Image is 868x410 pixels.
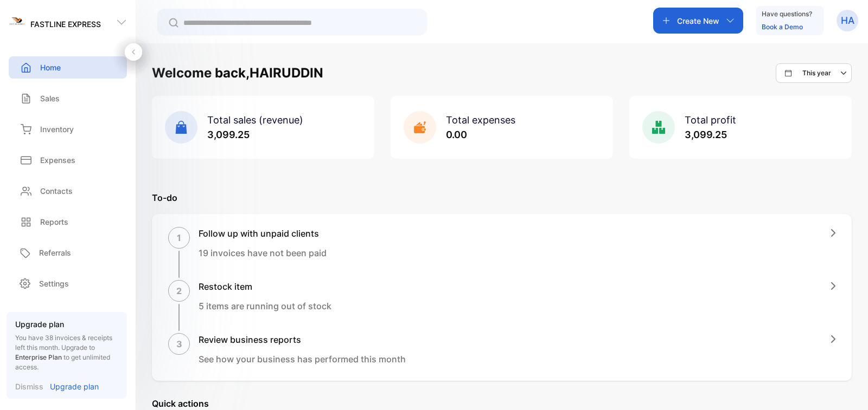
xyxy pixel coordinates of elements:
[40,123,74,135] p: Inventory
[43,381,99,392] a: Upgrade plan
[50,381,99,392] p: Upgrade plan
[685,114,736,126] span: Total profit
[837,8,858,34] button: HA
[15,353,62,361] span: Enterprise Plan
[15,318,118,330] p: Upgrade plan
[199,353,406,366] p: See how your business has performed this month
[207,114,303,126] span: Total sales (revenue)
[39,247,71,258] p: Referrals
[15,343,110,371] span: Upgrade to to get unlimited access.
[15,381,43,392] p: Dismiss
[40,93,60,104] p: Sales
[40,216,68,227] p: Reports
[802,68,831,78] p: This year
[176,337,182,350] p: 3
[685,129,727,140] span: 3,099.25
[152,63,323,83] h1: Welcome back, HAIRUDDIN
[9,14,25,30] img: logo
[40,154,75,166] p: Expenses
[446,114,515,126] span: Total expenses
[762,23,803,31] a: Book a Demo
[39,278,69,289] p: Settings
[199,227,327,240] h1: Follow up with unpaid clients
[152,191,852,204] p: To-do
[762,9,812,19] p: Have questions?
[841,14,854,28] p: HA
[446,129,467,140] span: 0.00
[653,8,743,34] button: Create New
[176,284,182,297] p: 2
[30,18,101,30] p: FASTLINE EXPRESS
[199,333,406,346] h1: Review business reports
[15,333,118,372] p: You have 38 invoices & receipts left this month.
[177,231,181,244] p: 1
[199,280,331,293] h1: Restock item
[40,185,73,197] p: Contacts
[152,397,852,410] p: Quick actions
[207,129,250,140] span: 3,099.25
[776,63,852,83] button: This year
[199,246,327,259] p: 19 invoices have not been paid
[40,62,61,73] p: Home
[199,300,331,313] p: 5 items are running out of stock
[677,15,719,27] p: Create New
